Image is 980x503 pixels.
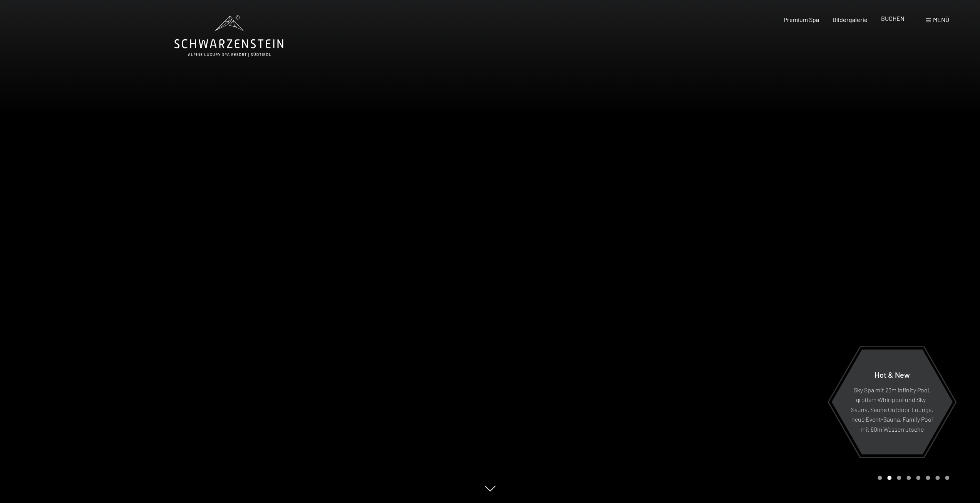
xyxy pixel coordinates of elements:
div: Carousel Page 3 [897,476,901,480]
p: Sky Spa mit 23m Infinity Pool, großem Whirlpool und Sky-Sauna, Sauna Outdoor Lounge, neue Event-S... [850,385,934,434]
a: Hot & New Sky Spa mit 23m Infinity Pool, großem Whirlpool und Sky-Sauna, Sauna Outdoor Lounge, ne... [831,349,953,455]
a: Bildergalerie [833,16,868,23]
div: Carousel Page 7 [935,476,940,480]
div: Carousel Page 6 [926,476,930,480]
div: Carousel Page 5 [916,476,920,480]
span: Menü [933,16,949,23]
div: Carousel Page 4 [906,476,911,480]
div: Carousel Page 2 (Current Slide) [887,476,891,480]
div: Carousel Page 1 [878,476,882,480]
div: Carousel Pagination [875,476,949,480]
span: Hot & New [874,370,910,379]
a: BUCHEN [881,15,905,22]
a: Premium Spa [783,16,819,23]
div: Carousel Page 8 [945,476,949,480]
